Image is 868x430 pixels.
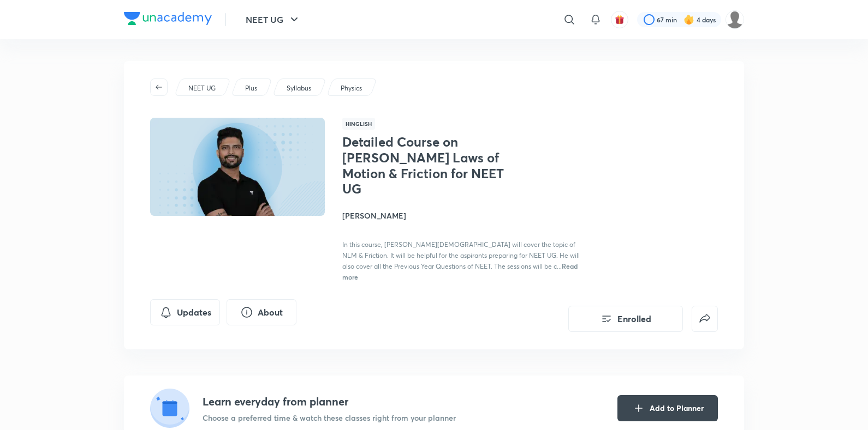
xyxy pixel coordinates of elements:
[342,118,375,130] span: Hinglish
[239,9,307,31] button: NEET UG
[124,12,212,25] img: Company Logo
[148,117,326,217] img: Thumbnail
[188,83,216,93] p: NEET UG
[342,210,587,221] h4: [PERSON_NAME]
[615,15,625,25] img: avatar
[187,83,218,93] a: NEET UG
[683,14,694,25] img: streak
[287,83,311,93] p: Syllabus
[692,306,718,332] button: false
[341,83,362,93] p: Physics
[124,12,212,28] a: Company Logo
[611,11,628,28] button: avatar
[342,134,521,197] h1: Detailed Course on [PERSON_NAME] Laws of Motion & Friction for NEET UG
[203,393,456,410] h4: Learn everyday from planner
[568,306,683,332] button: Enrolled
[339,83,364,93] a: Physics
[245,83,257,93] p: Plus
[227,299,296,325] button: About
[203,412,456,423] p: Choose a preferred time & watch these classes right from your planner
[285,83,313,93] a: Syllabus
[617,395,718,421] button: Add to Planner
[342,240,580,270] span: In this course, [PERSON_NAME][DEMOGRAPHIC_DATA] will cover the topic of NLM & Friction. It will b...
[726,10,744,29] img: ANSHITA AGRAWAL
[150,299,220,325] button: Updates
[243,83,259,93] a: Plus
